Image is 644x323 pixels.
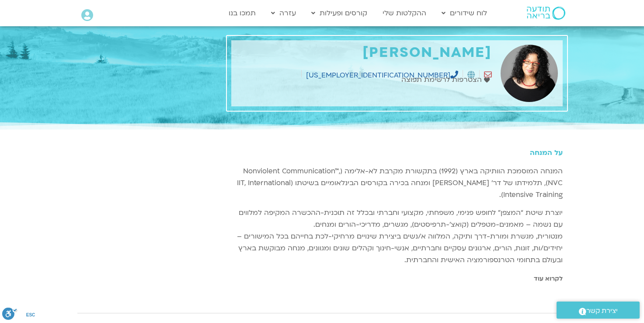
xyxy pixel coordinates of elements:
img: תודעה בריאה [527,7,565,20]
h5: על המנחה [231,149,563,157]
a: יצירת קשר [557,302,640,319]
a: קורסים ופעילות [307,5,372,21]
span: יצירת קשר [586,305,618,317]
a: לקרוא עוד [534,274,563,283]
p: יוצרת שיטת “המצפן” לחופש פנימי, משפחתי, מקצועי וחברתי ובכלל זה תוכנית-ההכשרה המקיפה למלווים עם נש... [231,207,563,266]
p: המנחה המוסמכת הוותיקה בארץ (1992) בתקשורת מקרבת לא-אלימה (Nonviolent Communication™, NVC), תלמידת... [231,165,563,201]
a: ההקלטות שלי [378,5,431,21]
a: [US_EMPLOYER_IDENTIFICATION_NUMBER] [306,70,458,80]
span: הצטרפות לרשימת תפוצה [401,74,484,86]
a: לוח שידורים [437,5,491,21]
a: עזרה [267,5,300,21]
h1: [PERSON_NAME] [236,45,492,61]
a: תמכו בנו [224,5,260,21]
a: הצטרפות לרשימת תפוצה [401,74,492,86]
